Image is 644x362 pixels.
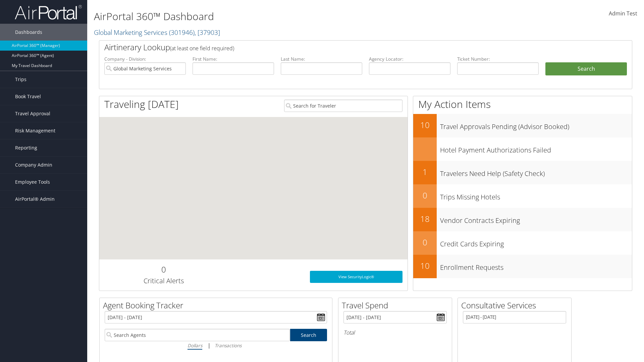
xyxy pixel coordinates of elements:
label: Ticket Number: [457,56,539,62]
h3: Travel Approvals Pending (Advisor Booked) [440,119,632,131]
h2: 18 [413,213,437,225]
a: Search [290,329,327,341]
h3: Critical Alerts [104,276,223,286]
span: (at least one field required) [170,45,234,52]
a: 1Travelers Need Help (Safety Check) [413,161,632,184]
a: Admin Test [609,3,637,24]
a: Hotel Payment Authorizations Failed [413,137,632,161]
input: Search for Traveler [284,100,402,112]
h3: Vendor Contracts Expiring [440,213,632,225]
a: 18Vendor Contracts Expiring [413,208,632,231]
div: | [105,341,327,350]
span: Dashboards [15,24,42,41]
a: 10Travel Approvals Pending (Advisor Booked) [413,114,632,137]
h2: Consultative Services [461,300,571,311]
a: 10Enrollment Requests [413,255,632,278]
span: ( 301946 ) [169,28,195,37]
i: Transactions [215,342,241,349]
span: Admin Test [609,10,637,17]
h1: AirPortal 360™ Dashboard [94,9,456,23]
h2: 10 [413,260,437,271]
a: 0Credit Cards Expiring [413,231,632,255]
span: Company Admin [15,157,52,173]
h2: 1 [413,166,437,178]
span: Risk Management [15,122,55,139]
h2: Airtinerary Lookup [104,42,583,53]
label: Agency Locator: [369,56,450,62]
span: AirPortal® Admin [15,191,55,207]
h2: Travel Spend [342,300,452,311]
span: Trips [15,71,26,88]
label: First Name: [193,56,274,62]
h1: My Action Items [413,97,632,111]
a: 0Trips Missing Hotels [413,184,632,208]
h3: Credit Cards Expiring [440,236,632,249]
i: Dollars [187,342,202,349]
label: Company - Division: [104,56,186,62]
span: Travel Approval [15,105,50,122]
h3: Hotel Payment Authorizations Failed [440,142,632,155]
a: Global Marketing Services [94,28,220,37]
h2: 10 [413,119,437,131]
a: View SecurityLogic® [310,271,402,283]
button: Search [545,62,627,76]
h3: Enrollment Requests [440,259,632,272]
h2: 0 [413,190,437,201]
img: airportal-logo.png [15,4,82,20]
h2: Agent Booking Tracker [103,300,332,311]
span: Employee Tools [15,174,50,190]
span: Reporting [15,139,37,156]
h6: Total [343,329,447,336]
h2: 0 [413,237,437,248]
h1: Traveling [DATE] [104,97,179,111]
input: Search Agents [105,329,290,341]
h2: 0 [104,264,223,275]
h3: Travelers Need Help (Safety Check) [440,166,632,178]
span: , [ 37903 ] [195,28,220,37]
span: Book Travel [15,88,41,105]
label: Last Name: [281,56,362,62]
h3: Trips Missing Hotels [440,189,632,202]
